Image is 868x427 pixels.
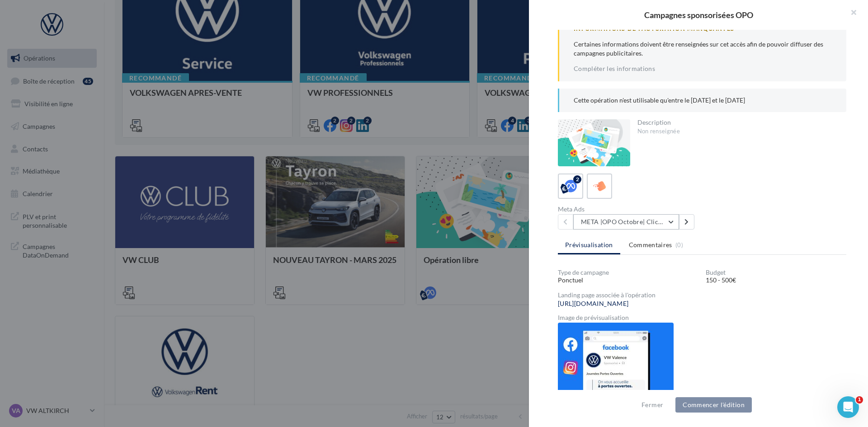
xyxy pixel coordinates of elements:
[638,399,667,410] button: Fermer
[558,276,698,285] div: Ponctuel
[574,96,832,105] p: Cette opération n'est utilisable qu'entre le [DATE] et le [DATE]
[558,292,846,298] div: Landing page associée à l'opération
[574,65,655,72] a: Compléter les informations
[558,206,698,212] div: Meta Ads
[706,276,846,285] div: 150 - 500€
[856,396,863,404] span: 1
[629,240,672,249] span: Commentaires
[675,397,752,413] button: Commencer l'édition
[558,323,674,424] img: 23bbec3b37ee6f9a6b608f1d61c2505e.jpg
[558,300,628,307] a: [URL][DOMAIN_NAME]
[574,40,832,58] p: Certaines informations doivent être renseignées sur cet accès afin de pouvoir diffuser des campag...
[558,314,846,321] div: Image de prévisualisation
[837,396,859,418] iframe: Intercom live chat
[573,214,679,230] button: META |OPO Octobre| Click To Map
[573,175,581,183] div: 2
[706,269,846,276] div: Budget
[637,119,840,126] div: Description
[543,11,854,19] div: Campagnes sponsorisées OPO
[637,127,840,136] div: Non renseignée
[675,241,683,249] span: (0)
[558,269,698,276] div: Type de campagne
